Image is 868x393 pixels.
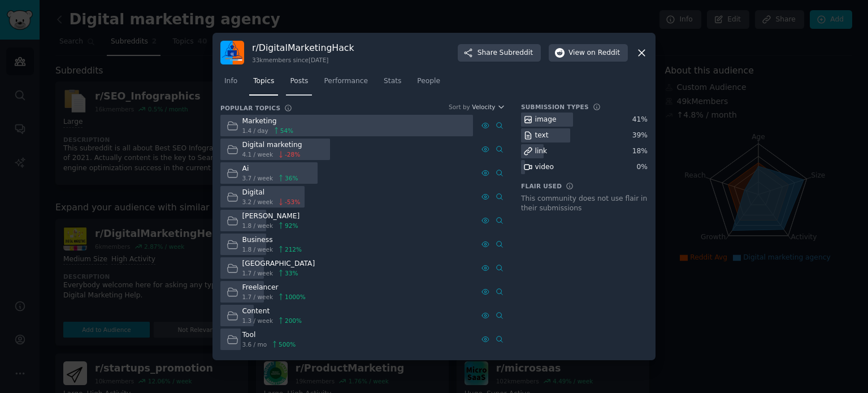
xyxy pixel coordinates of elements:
span: 200 % [285,317,302,325]
div: Business [242,235,302,245]
span: Subreddit [500,48,533,58]
div: Content [242,306,302,317]
span: 92 % [285,222,298,230]
a: Stats [380,72,405,96]
div: text [535,131,549,141]
div: Digital marketing [242,140,302,150]
a: Topics [249,72,278,96]
span: 3.2 / week [242,198,274,206]
span: 1.8 / week [242,222,274,230]
div: This community does not use flair in their submissions [521,194,648,214]
h3: r/ DigitalMarketingHack [252,42,354,54]
img: DigitalMarketingHack [220,41,244,64]
span: Stats [384,76,401,87]
span: on Reddit [587,48,620,58]
div: 0 % [637,162,648,172]
span: 3.7 / week [242,174,274,182]
span: People [417,76,440,87]
span: 3.6 / mo [242,340,267,348]
h3: Popular Topics [220,104,280,112]
a: Info [220,72,241,96]
h3: Submission Types [521,103,589,111]
div: link [535,146,548,157]
span: 1.7 / week [242,293,274,301]
div: [PERSON_NAME] [242,211,300,222]
span: -28 % [285,150,300,158]
span: 36 % [285,174,298,182]
span: Velocity [472,103,495,111]
a: People [413,72,444,96]
div: video [535,162,554,172]
div: Sort by [449,103,470,111]
span: Topics [253,76,274,87]
span: Info [224,76,237,87]
span: 212 % [285,245,302,253]
button: ShareSubreddit [458,44,541,62]
div: image [535,115,557,125]
div: 39 % [632,131,648,141]
div: Ai [242,164,298,174]
span: Performance [324,76,368,87]
div: [GEOGRAPHIC_DATA] [242,259,315,269]
div: Digital [242,188,301,198]
div: Tool [242,330,296,340]
span: 1.3 / week [242,317,274,325]
span: View [568,48,620,58]
span: 1.4 / day [242,127,268,135]
div: Freelancer [242,283,306,293]
span: 33 % [285,269,298,277]
div: 33k members since [DATE] [252,56,354,64]
div: Marketing [242,116,294,127]
span: 4.1 / week [242,150,274,158]
span: Share [478,48,533,58]
span: 500 % [279,340,296,348]
a: Posts [286,72,312,96]
span: 1.8 / week [242,245,274,253]
div: 41 % [632,115,648,125]
button: Viewon Reddit [549,44,628,62]
span: -53 % [285,198,300,206]
span: 54 % [280,127,293,135]
span: 1.7 / week [242,269,274,277]
button: Velocity [472,103,505,111]
a: Performance [320,72,372,96]
span: Posts [290,76,308,87]
h3: Flair Used [521,182,562,190]
span: 1000 % [285,293,306,301]
div: 18 % [632,146,648,157]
